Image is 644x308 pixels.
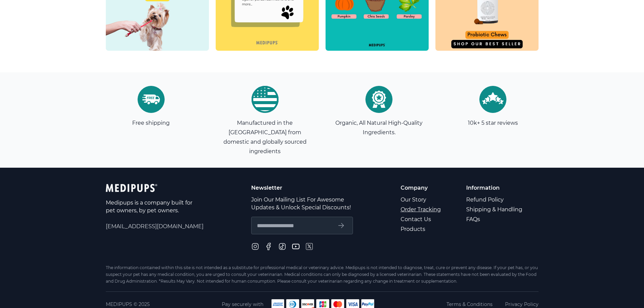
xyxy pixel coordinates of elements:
[466,205,523,214] a: Shipping & Handling
[466,214,523,224] a: FAQs
[106,222,204,230] span: [EMAIL_ADDRESS][DOMAIN_NAME]
[466,195,523,205] a: Refund Policy
[106,264,539,285] div: The information contained within this site is not intended as a substitute for professional medic...
[447,301,493,308] a: Terms & Conditions
[468,118,518,128] p: 10k+ 5 star reviews
[106,301,150,308] span: Medipups © 2025
[401,214,442,224] a: Contact Us
[251,196,353,211] p: Join Our Mailing List For Awesome Updates & Unlock Special Discounts!
[401,205,442,214] a: Order Tracking
[401,195,442,205] a: Our Story
[505,301,539,308] a: Privacy Policy
[251,184,353,192] p: Newsletter
[106,199,194,214] p: Medipups is a company built for pet owners, by pet owners.
[466,184,523,192] p: Information
[222,301,263,308] span: Pay securely with
[220,118,310,156] p: Manufactured in the [GEOGRAPHIC_DATA] from domestic and globally sourced ingredients
[132,118,170,128] p: Free shipping
[401,184,442,192] p: Company
[334,118,424,137] p: Organic, All Natural High-Quality Ingredients.
[401,224,442,234] a: Products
